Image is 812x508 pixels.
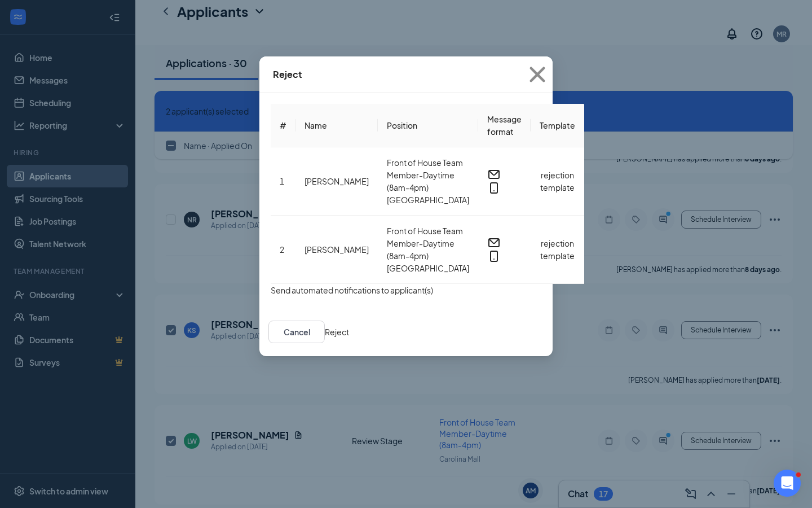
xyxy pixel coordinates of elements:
button: Cancel [268,321,325,343]
td: [PERSON_NAME] [295,147,378,216]
svg: Cross [522,59,553,90]
button: rejection template [540,237,575,262]
span: rejection template [540,170,575,192]
span: [GEOGRAPHIC_DATA] [387,194,469,206]
svg: MobileSms [487,181,501,195]
span: Send automated notifications to applicant(s) [271,284,433,296]
svg: Email [487,236,501,249]
button: rejection template [540,169,575,194]
span: Front of House Team Member-Daytime (8am-4pm) [387,156,469,194]
th: Template [531,104,584,147]
span: Front of House Team Member-Daytime (8am-4pm) [387,225,469,262]
svg: MobileSms [487,249,501,263]
button: Reject [325,326,349,338]
svg: Email [487,168,501,181]
span: 2 [280,244,284,255]
iframe: Intercom live chat [774,470,801,497]
td: [PERSON_NAME] [295,216,378,284]
th: Name [295,104,378,147]
span: 1 [280,176,284,186]
th: # [271,104,295,147]
th: Message format [478,104,531,147]
button: Close [522,56,553,93]
div: Reject [273,68,302,81]
span: [GEOGRAPHIC_DATA] [387,262,469,274]
th: Position [378,104,478,147]
span: rejection template [540,238,575,261]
